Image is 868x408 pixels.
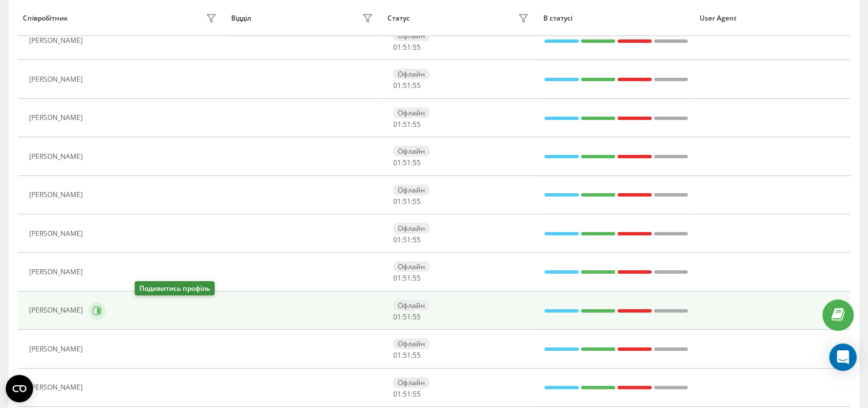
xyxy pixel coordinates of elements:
div: Open Intercom Messenger [829,343,857,371]
div: : : [393,198,421,206]
div: Подивитись профіль [135,281,215,295]
span: 55 [413,312,421,322]
div: User Agent [700,14,845,22]
span: 01 [393,42,401,52]
div: Офлайн [393,300,430,311]
span: 51 [403,158,411,167]
div: Офлайн [393,107,430,118]
span: 55 [413,197,421,206]
span: 01 [393,197,401,206]
div: Статус [387,14,410,22]
div: [PERSON_NAME] [29,75,86,83]
div: Співробітник [23,14,68,22]
div: [PERSON_NAME] [29,268,86,276]
span: 01 [393,158,401,167]
span: 51 [403,273,411,283]
div: : : [393,43,421,51]
span: 51 [403,350,411,360]
span: 55 [413,119,421,129]
div: [PERSON_NAME] [29,306,86,314]
div: Відділ [231,14,251,22]
div: : : [393,274,421,282]
div: [PERSON_NAME] [29,37,86,45]
span: 01 [393,312,401,322]
span: 55 [413,389,421,399]
div: : : [393,82,421,90]
div: : : [393,159,421,167]
span: 51 [403,42,411,52]
div: [PERSON_NAME] [29,383,86,391]
div: [PERSON_NAME] [29,230,86,238]
div: Офлайн [393,338,430,349]
span: 51 [403,119,411,129]
span: 01 [393,350,401,360]
div: В статусі [543,14,689,22]
div: : : [393,236,421,244]
div: : : [393,351,421,359]
div: : : [393,121,421,129]
span: 55 [413,81,421,90]
span: 51 [403,81,411,90]
div: [PERSON_NAME] [29,191,86,199]
span: 55 [413,235,421,245]
div: Офлайн [393,377,430,388]
span: 55 [413,158,421,167]
span: 55 [413,350,421,360]
span: 01 [393,119,401,129]
div: [PERSON_NAME] [29,114,86,122]
div: Офлайн [393,185,430,195]
span: 51 [403,197,411,206]
div: Офлайн [393,261,430,272]
div: [PERSON_NAME] [29,153,86,161]
span: 51 [403,389,411,399]
div: Офлайн [393,146,430,157]
span: 55 [413,273,421,283]
div: [PERSON_NAME] [29,345,86,353]
span: 51 [403,235,411,245]
span: 51 [403,312,411,322]
span: 01 [393,235,401,245]
span: 55 [413,42,421,52]
div: : : [393,390,421,398]
button: Open CMP widget [6,375,33,402]
div: Офлайн [393,223,430,234]
span: 01 [393,273,401,283]
span: 01 [393,81,401,90]
div: Офлайн [393,69,430,79]
span: 01 [393,389,401,399]
div: : : [393,313,421,321]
